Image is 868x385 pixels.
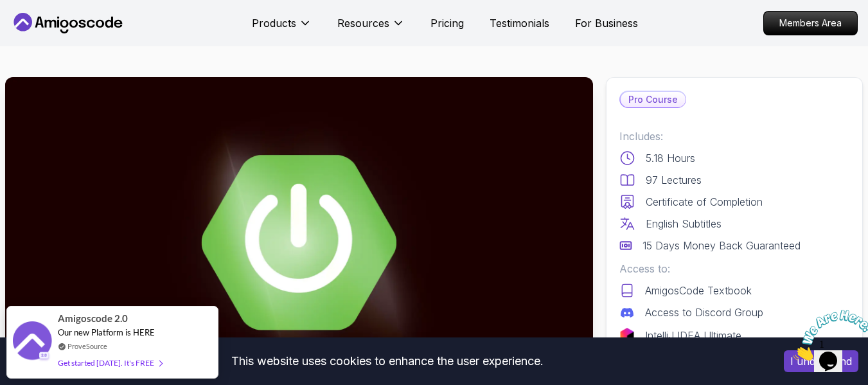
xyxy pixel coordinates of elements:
p: 15 Days Money Back Guaranteed [642,238,801,253]
span: Our new Platform is HERE [58,327,155,337]
a: Pricing [430,15,464,31]
span: 1 [5,5,10,16]
p: English Subtitles [646,216,722,231]
div: Get started [DATE]. It's FREE [58,355,162,370]
p: Access to Discord Group [645,305,763,320]
p: IntelliJ IDEA Ultimate [645,328,741,343]
span: Amigoscode 2.0 [58,311,128,326]
p: 5.18 Hours [646,150,695,166]
a: ProveSource [67,342,107,350]
p: AmigosCode Textbook [645,283,752,298]
a: For Business [575,15,638,31]
button: Accept cookies [784,350,858,372]
a: Testimonials [490,15,549,31]
iframe: chat widget [788,305,868,366]
button: Products [252,15,312,41]
p: Includes: [619,129,849,144]
div: This website uses cookies to enhance the user experience. [10,347,765,375]
p: Certificate of Completion [646,194,763,210]
img: Chat attention grabber [5,5,85,56]
p: 97 Lectures [646,172,702,188]
p: Access to: [619,261,849,276]
img: provesource social proof notification image [13,321,51,363]
p: Pro Course [621,92,686,107]
p: Products [252,15,296,31]
p: Resources [337,15,389,31]
a: Members Area [763,11,858,35]
img: jetbrains logo [619,328,635,343]
p: Members Area [764,12,857,35]
button: Resources [337,15,405,41]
